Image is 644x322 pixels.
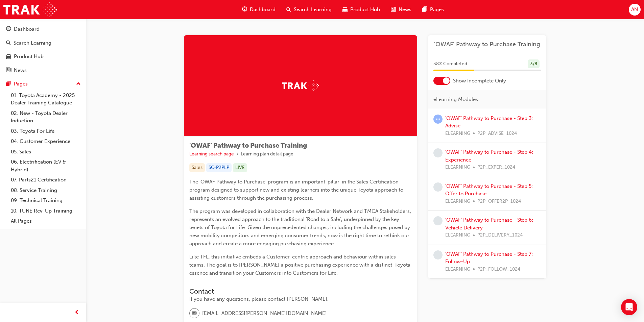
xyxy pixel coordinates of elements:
[477,164,515,171] span: P2P_EXPER_1024
[233,163,247,172] div: LIVE
[399,6,411,14] span: News
[8,147,84,157] a: 05. Sales
[445,164,470,171] span: ELEARNING
[14,53,44,60] div: Product Hub
[189,163,205,172] div: Sales
[445,183,533,197] a: 'OWAF' Pathway to Purchase - Step 5: Offer to Purchase
[14,39,51,47] div: Search Learning
[6,81,11,87] span: pages-icon
[8,216,84,226] a: All Pages
[477,231,523,239] span: P2P_DELIVERY_1024
[14,25,40,33] div: Dashboard
[3,23,84,35] a: Dashboard
[445,231,470,239] span: ELEARNING
[241,150,293,158] li: Learning plan detail page
[8,136,84,147] a: 04. Customer Experience
[294,6,332,14] span: Search Learning
[14,80,28,88] div: Pages
[433,115,443,124] span: learningRecordVerb_ATTEMPT-icon
[453,77,506,85] span: Show Incomplete Only
[391,5,396,14] span: news-icon
[6,40,11,46] span: search-icon
[8,206,84,216] a: 10. TUNE Rev-Up Training
[189,179,405,201] span: The 'OWAF Pathway to Purchase' program is an important 'pillar' in the Sales Certification progra...
[206,163,232,172] div: SC-P2PLP
[342,5,348,14] span: car-icon
[76,80,81,89] span: up-icon
[433,250,443,259] span: learningRecordVerb_NONE-icon
[631,6,638,14] span: AN
[6,68,11,74] span: news-icon
[237,3,281,17] a: guage-iconDashboard
[433,216,443,225] span: learningRecordVerb_NONE-icon
[189,208,412,247] span: The program was developed in collaboration with the Dealer Network and TMCA Stakeholders, represe...
[250,6,276,14] span: Dashboard
[189,288,412,295] h3: Contact
[417,3,449,17] a: pages-iconPages
[8,185,84,196] a: 08. Service Training
[445,115,533,129] a: 'OWAF' Pathway to Purchase - Step 3: Advise
[477,198,521,205] span: P2P_OFFER2P_1024
[74,308,79,317] span: prev-icon
[445,251,533,265] a: 'OWAF' Pathway to Purchase - Step 7: Follow-Up
[350,6,380,14] span: Product Hub
[445,266,470,273] span: ELEARNING
[385,3,417,17] a: news-iconNews
[282,80,319,91] img: Trak
[445,130,470,138] span: ELEARNING
[6,54,11,60] span: car-icon
[8,175,84,185] a: 07. Parts21 Certification
[281,3,337,17] a: search-iconSearch Learning
[528,59,540,69] div: 3 / 8
[3,2,57,17] img: Trak
[14,67,27,74] div: News
[242,5,247,14] span: guage-icon
[189,254,413,276] span: Like TFL, this initiative embeds a Customer-centric approach and behaviour within sales teams. Th...
[433,96,478,103] span: eLearning Modules
[8,90,84,108] a: 01. Toyota Academy - 2025 Dealer Training Catalogue
[621,299,637,315] div: Open Intercom Messenger
[3,50,84,63] a: Product Hub
[433,148,443,157] span: learningRecordVerb_NONE-icon
[433,182,443,192] span: learningRecordVerb_NONE-icon
[433,60,467,68] span: 38 % Completed
[477,130,517,138] span: P2P_ADVISE_1024
[422,5,427,14] span: pages-icon
[8,108,84,126] a: 02. New - Toyota Dealer Induction
[430,6,444,14] span: Pages
[445,149,533,163] a: 'OWAF' Pathway to Purchase - Step 4: Experience
[6,26,11,32] span: guage-icon
[445,217,533,231] a: 'OWAF' Pathway to Purchase - Step 6: Vehicle Delivery
[3,64,84,77] a: News
[8,157,84,175] a: 06. Electrification (EV & Hybrid)
[3,22,84,78] button: DashboardSearch LearningProduct HubNews
[286,5,291,14] span: search-icon
[3,37,84,49] a: Search Learning
[3,78,84,90] button: Pages
[445,198,470,205] span: ELEARNING
[202,309,327,317] span: [EMAIL_ADDRESS][PERSON_NAME][DOMAIN_NAME]
[337,3,385,17] a: car-iconProduct Hub
[8,126,84,137] a: 03. Toyota For Life
[8,195,84,206] a: 09. Technical Training
[189,295,412,303] div: If you have any questions, please contact [PERSON_NAME].
[433,41,541,48] a: 'OWAF' Pathway to Purchase Training
[192,309,197,318] span: email-icon
[477,266,520,273] span: P2P_FOLLOW_1024
[189,151,234,157] a: Learning search page
[629,4,641,16] button: AN
[189,142,307,149] span: 'OWAF' Pathway to Purchase Training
